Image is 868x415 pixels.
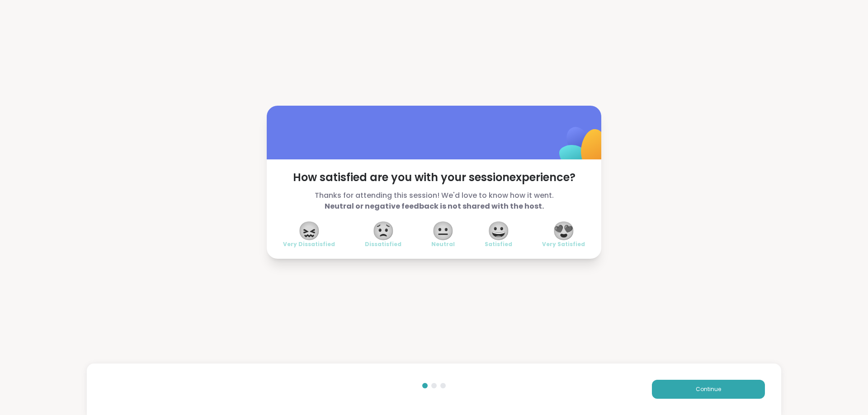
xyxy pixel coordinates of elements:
[485,241,512,248] span: Satisfied
[432,223,454,239] span: 😐
[283,241,335,248] span: Very Dissatisfied
[696,385,721,393] span: Continue
[552,223,575,239] span: 😍
[283,190,585,212] span: Thanks for attending this session! We'd love to know how it went.
[372,223,395,239] span: 😟
[538,103,628,193] img: ShareWell Logomark
[283,170,585,185] span: How satisfied are you with your session experience?
[487,223,510,239] span: 😀
[652,380,765,399] button: Continue
[298,223,321,239] span: 😖
[325,201,544,211] b: Neutral or negative feedback is not shared with the host.
[542,241,585,248] span: Very Satisfied
[365,241,401,248] span: Dissatisfied
[431,241,455,248] span: Neutral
